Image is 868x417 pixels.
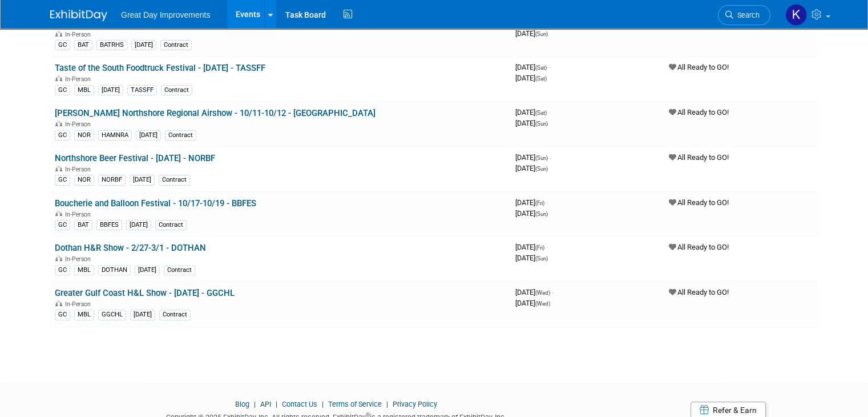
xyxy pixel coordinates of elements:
span: - [550,153,551,162]
span: [DATE] [515,209,548,218]
span: [DATE] [515,29,548,38]
div: MBL [74,85,94,95]
span: All Ready to GO! [669,288,729,296]
div: [DATE] [126,220,151,230]
img: In-Person Event [55,31,62,37]
span: In-Person [65,211,94,218]
span: (Sat) [535,110,547,116]
span: Search [733,11,760,19]
div: GC [55,130,70,141]
a: Dothan H&R Show - 2/27-3/1 - DOTHAN [55,243,206,253]
a: Blog [235,400,249,408]
span: (Sun) [535,255,548,262]
a: Taste of the South Foodtruck Festival - [DATE] - TASSFF [55,63,265,73]
span: (Sun) [535,121,548,127]
div: MBL [74,310,94,320]
img: In-Person Event [55,211,62,216]
img: In-Person Event [55,255,62,261]
span: [DATE] [515,74,547,82]
span: | [273,400,280,408]
div: [DATE] [130,175,155,185]
span: - [546,243,548,251]
span: (Sat) [535,75,547,82]
span: (Sun) [535,166,548,172]
span: [DATE] [515,164,548,173]
span: (Fri) [535,200,544,206]
div: MBL [74,265,94,275]
div: TASSFF [127,85,157,95]
span: In-Person [65,255,94,263]
div: [DATE] [136,130,161,141]
span: [DATE] [515,119,548,127]
div: BAT [74,220,92,230]
div: Contract [160,40,192,50]
img: In-Person Event [55,300,62,306]
div: NORBF [98,175,126,185]
span: All Ready to GO! [669,153,729,162]
div: [DATE] [135,265,160,275]
span: In-Person [65,75,94,83]
div: GC [55,175,70,185]
span: [DATE] [515,254,548,262]
span: In-Person [65,300,94,308]
div: BBFES [96,220,122,230]
span: - [546,198,548,207]
div: Contract [164,265,195,275]
div: Contract [159,310,191,320]
div: HAMNRA [98,130,132,141]
div: GC [55,85,70,95]
span: [DATE] [515,299,550,307]
div: Contract [155,220,187,230]
img: ExhibitDay [50,10,107,21]
div: [DATE] [98,85,123,95]
div: Contract [159,175,190,185]
span: (Sun) [535,31,548,37]
img: In-Person Event [55,166,62,171]
span: - [548,63,550,71]
span: [DATE] [515,153,551,162]
div: [DATE] [130,310,155,320]
div: GC [55,40,70,50]
span: All Ready to GO! [669,198,729,207]
span: [DATE] [515,288,554,296]
a: Search [718,5,770,25]
img: In-Person Event [55,121,62,126]
span: - [548,108,550,117]
span: [DATE] [515,198,548,207]
a: API [260,400,271,408]
div: NOR [74,175,94,185]
span: All Ready to GO! [669,108,729,117]
span: In-Person [65,121,94,128]
a: Terms of Service [328,400,382,408]
div: Contract [165,130,196,141]
span: | [383,400,391,408]
span: All Ready to GO! [669,243,729,251]
div: DOTHAN [98,265,131,275]
a: Privacy Policy [393,400,437,408]
div: [DATE] [131,40,156,50]
span: [DATE] [515,108,550,117]
a: Northshore Beer Festival - [DATE] - NORBF [55,153,215,163]
span: (Sat) [535,65,547,71]
div: BAT [74,40,92,50]
a: Contact Us [282,400,317,408]
div: GC [55,265,70,275]
span: - [552,288,554,296]
a: Greater Gulf Coast H&L Show - [DATE] - GGCHL [55,288,235,298]
span: (Fri) [535,244,544,251]
a: [PERSON_NAME] Northshore Regional Airshow - 10/11-10/12 - [GEOGRAPHIC_DATA] [55,108,376,118]
span: In-Person [65,166,94,173]
span: (Sun) [535,211,548,217]
div: GGCHL [98,310,126,320]
span: All Ready to GO! [669,63,729,71]
span: In-Person [65,31,94,38]
span: (Wed) [535,300,550,307]
div: GC [55,220,70,230]
span: (Wed) [535,290,550,296]
span: | [319,400,326,408]
img: In-Person Event [55,75,62,81]
div: Contract [161,85,192,95]
div: NOR [74,130,94,141]
span: | [251,400,259,408]
span: Great Day Improvements [121,10,210,19]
